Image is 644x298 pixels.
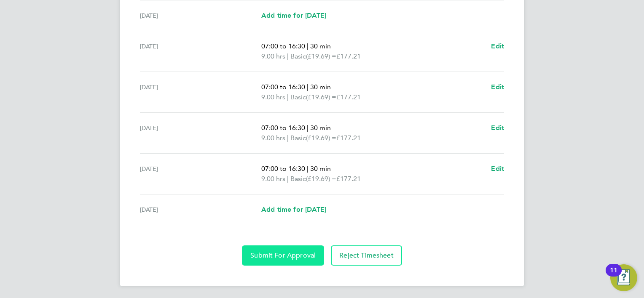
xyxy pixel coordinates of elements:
[140,82,261,102] div: [DATE]
[242,245,324,266] button: Submit For Approval
[261,205,326,213] span: Add time for [DATE]
[261,134,285,142] span: 9.00 hrs
[261,165,305,173] span: 07:00 to 16:30
[307,42,309,50] span: |
[306,93,336,101] span: (£19.69) =
[306,134,336,142] span: (£19.69) =
[307,124,309,132] span: |
[287,134,289,142] span: |
[290,174,306,184] span: Basic
[491,41,504,51] a: Edit
[491,42,504,50] span: Edit
[491,82,504,92] a: Edit
[310,124,331,132] span: 30 min
[261,11,326,19] span: Add time for [DATE]
[140,11,261,21] div: [DATE]
[261,93,285,101] span: 9.00 hrs
[287,175,289,183] span: |
[261,52,285,60] span: 9.00 hrs
[261,42,305,50] span: 07:00 to 16:30
[287,52,289,60] span: |
[336,134,361,142] span: £177.21
[290,51,306,61] span: Basic
[491,124,504,132] span: Edit
[491,165,504,173] span: Edit
[310,165,331,173] span: 30 min
[140,123,261,143] div: [DATE]
[261,124,305,132] span: 07:00 to 16:30
[287,93,289,101] span: |
[140,41,261,61] div: [DATE]
[491,164,504,174] a: Edit
[307,165,309,173] span: |
[140,164,261,184] div: [DATE]
[491,83,504,91] span: Edit
[261,83,305,91] span: 07:00 to 16:30
[336,93,361,101] span: £177.21
[261,205,326,215] a: Add time for [DATE]
[290,133,306,143] span: Basic
[331,245,402,266] button: Reject Timesheet
[250,251,316,260] span: Submit For Approval
[307,83,309,91] span: |
[336,52,361,60] span: £177.21
[310,42,331,50] span: 30 min
[310,83,331,91] span: 30 min
[306,175,336,183] span: (£19.69) =
[610,270,617,281] div: 11
[336,175,361,183] span: £177.21
[290,92,306,102] span: Basic
[610,264,637,291] button: Open Resource Center, 11 new notifications
[140,205,261,215] div: [DATE]
[339,251,394,260] span: Reject Timesheet
[491,123,504,133] a: Edit
[306,52,336,60] span: (£19.69) =
[261,175,285,183] span: 9.00 hrs
[261,11,326,21] a: Add time for [DATE]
